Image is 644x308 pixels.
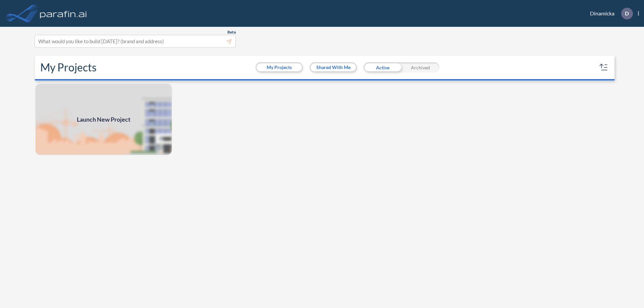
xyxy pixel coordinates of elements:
[580,8,639,19] div: Dinamicka
[401,62,439,72] div: Archived
[39,7,88,20] img: logo
[598,62,609,73] button: sort
[227,29,236,35] span: Beta
[35,83,172,156] img: add
[364,62,401,72] div: Active
[311,63,356,71] button: Shared With Me
[257,63,302,71] button: My Projects
[625,10,629,16] p: D
[40,61,97,74] h2: My Projects
[35,83,172,156] a: Launch New Project
[77,115,130,124] span: Launch New Project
